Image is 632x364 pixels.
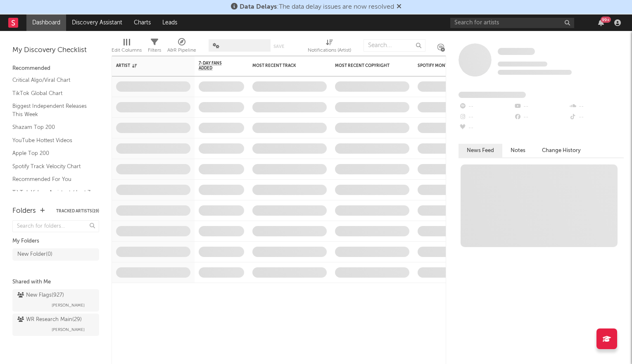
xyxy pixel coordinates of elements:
a: Shazam Top 200 [12,123,91,132]
a: Critical Algo/Viral Chart [12,76,91,85]
div: -- [513,101,568,112]
span: Some Artist [498,48,535,55]
span: Data Delays [240,4,277,10]
a: Some Artist [498,48,535,56]
a: TikTok Global Chart [12,89,91,98]
a: TikTok Videos Assistant / Last 7 Days - Top [12,188,91,205]
a: New Flags(927)[PERSON_NAME] [12,289,99,312]
div: Filters [148,35,161,59]
a: Recommended For You [12,175,91,184]
div: Filters [148,45,161,55]
div: -- [513,112,568,123]
a: Charts [128,14,157,31]
div: Spotify Monthly Listeners [418,63,480,68]
input: Search for artists [450,18,574,28]
div: -- [459,112,513,123]
div: A&R Pipeline [167,35,196,59]
div: New Flags ( 927 ) [17,290,64,300]
div: Most Recent Track [252,63,314,68]
a: YouTube Hottest Videos [12,136,91,145]
input: Search... [364,39,425,52]
span: 7-Day Fans Added [199,61,232,71]
div: Edit Columns [112,45,142,55]
div: WR Research Main ( 29 ) [17,315,82,325]
span: [PERSON_NAME] [52,300,85,310]
button: Change History [534,144,589,157]
div: A&R Pipeline [167,45,196,55]
div: Most Recent Copyright [335,63,397,68]
a: Spotify Track Velocity Chart [12,162,91,171]
div: My Discovery Checklist [12,45,99,55]
span: Tracking Since: [DATE] [498,62,547,67]
span: : The data delay issues are now resolved [240,4,394,10]
a: Leads [157,14,183,31]
div: -- [459,101,513,112]
a: Discovery Assistant [66,14,128,31]
a: WR Research Main(29)[PERSON_NAME] [12,314,99,336]
div: My Folders [12,236,99,246]
span: Fans Added by Platform [459,92,526,98]
div: Notifications (Artist) [308,35,351,59]
div: -- [569,101,624,112]
div: -- [569,112,624,123]
button: Notes [502,144,534,157]
button: 99+ [598,19,604,26]
div: -- [459,123,513,133]
span: 0 fans last week [498,70,572,75]
span: [PERSON_NAME] [52,325,85,335]
div: New Folder ( 0 ) [17,250,52,259]
a: Biggest Independent Releases This Week [12,102,91,119]
div: Shared with Me [12,277,99,287]
button: News Feed [459,144,502,157]
div: Edit Columns [112,35,142,59]
div: Folders [12,206,36,216]
button: Save [273,44,284,49]
a: Apple Top 200 [12,149,91,158]
a: Dashboard [26,14,66,31]
span: Dismiss [397,4,402,10]
a: New Folder(0) [12,248,99,261]
div: Notifications (Artist) [308,45,351,55]
div: 99 + [601,17,611,23]
input: Search for folders... [12,220,99,232]
button: Tracked Artists(19) [56,209,99,213]
div: Recommended [12,64,99,74]
div: Artist [116,63,178,68]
